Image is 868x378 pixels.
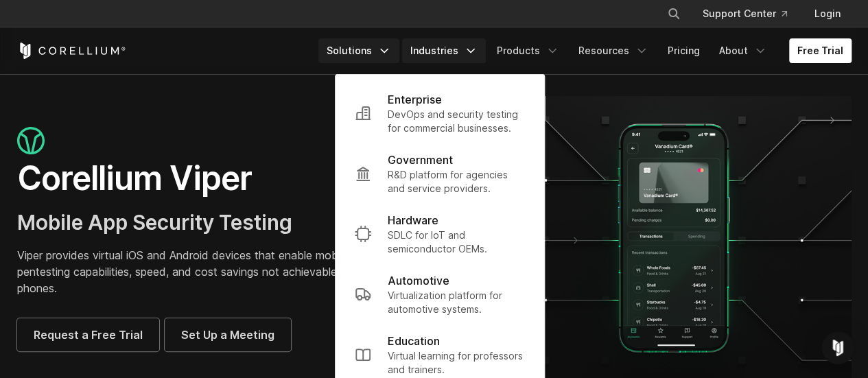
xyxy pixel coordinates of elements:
[388,108,525,135] p: DevOps and security testing for commercial businesses.
[489,38,567,63] a: Products
[17,127,45,155] img: viper_icon_large
[318,38,852,63] div: Navigation Menu
[17,247,421,296] p: Viper provides virtual iOS and Android devices that enable mobile app pentesting capabilities, sp...
[692,1,798,26] a: Support Center
[388,152,453,168] p: Government
[388,289,525,316] p: Virtualization platform for automotive systems.
[388,91,442,108] p: Enterprise
[344,83,536,143] a: Enterprise DevOps and security testing for commercial businesses.
[17,210,292,235] span: Mobile App Security Testing
[661,1,686,26] button: Search
[711,38,775,63] a: About
[402,38,486,63] a: Industries
[165,318,291,351] a: Set Up a Meeting
[388,228,525,256] p: SDLC for IoT and semiconductor OEMs.
[388,272,449,289] p: Automotive
[650,1,852,26] div: Navigation Menu
[388,349,525,377] p: Virtual learning for professors and trainers.
[344,264,536,324] a: Automotive Virtualization platform for automotive systems.
[318,38,399,63] a: Solutions
[804,1,852,26] a: Login
[388,212,438,228] p: Hardware
[344,143,536,204] a: Government R&D platform for agencies and service providers.
[181,327,274,343] span: Set Up a Meeting
[344,204,536,264] a: Hardware SDLC for IoT and semiconductor OEMs.
[570,38,657,63] a: Resources
[17,318,159,351] a: Request a Free Trial
[789,38,852,63] a: Free Trial
[34,327,143,343] span: Request a Free Trial
[17,43,126,59] a: Corellium Home
[388,333,440,349] p: Education
[388,168,525,196] p: R&D platform for agencies and service providers.
[821,331,854,364] div: Open Intercom Messenger
[659,38,708,63] a: Pricing
[17,158,421,199] h1: Corellium Viper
